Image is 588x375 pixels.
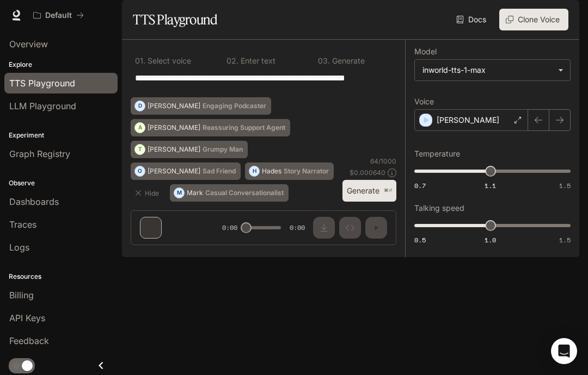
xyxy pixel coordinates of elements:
button: Generate⌘⏎ [342,180,396,202]
button: A[PERSON_NAME]Reassuring Support Agent [131,119,290,136]
button: MMarkCasual Conversationalist [170,184,289,202]
p: Casual Conversationalist [205,190,284,196]
div: T [135,141,145,158]
p: [PERSON_NAME] [148,168,200,174]
span: 0.7 [414,181,426,190]
p: 0 3 . [318,57,330,65]
p: Story Narrator [284,168,329,174]
p: Enter text [238,57,275,65]
span: 0.5 [414,235,426,245]
p: Voice [414,98,434,105]
p: Generate [330,57,365,65]
p: Hades [262,168,281,174]
button: D[PERSON_NAME]Engaging Podcaster [131,97,271,115]
span: 1.5 [559,235,571,245]
button: O[PERSON_NAME]Sad Friend [131,162,241,180]
p: Temperature [414,150,460,158]
div: inworld-tts-1-max [415,60,570,80]
p: Engaging Podcaster [203,103,266,109]
p: [PERSON_NAME] [437,115,499,126]
p: Sad Friend [203,168,236,174]
p: ⌘⏎ [384,187,392,194]
p: Select voice [145,57,191,65]
div: A [135,119,145,136]
p: 0 2 . [226,57,238,65]
a: Docs [454,9,491,30]
span: 1.5 [559,181,571,190]
p: Mark [187,190,203,196]
button: All workspaces [28,4,89,26]
button: HHadesStory Narrator [245,162,334,180]
button: Clone Voice [499,9,568,30]
span: 1.1 [485,181,496,190]
p: Reassuring Support Agent [203,124,285,131]
span: 1.0 [485,235,496,245]
p: Model [414,48,437,55]
p: [PERSON_NAME] [148,124,200,131]
h1: TTS Playground [133,9,217,30]
p: [PERSON_NAME] [148,103,200,109]
div: O [135,162,145,180]
div: D [135,97,145,115]
button: T[PERSON_NAME]Grumpy Man [131,141,248,158]
p: Default [45,11,72,20]
p: [PERSON_NAME] [148,146,200,153]
div: M [174,184,184,202]
button: Hide [131,184,166,202]
div: H [249,162,259,180]
p: Grumpy Man [203,146,243,153]
div: inworld-tts-1-max [422,65,553,76]
div: Open Intercom Messenger [551,338,577,364]
p: Talking speed [414,204,464,212]
p: 0 1 . [135,57,145,65]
